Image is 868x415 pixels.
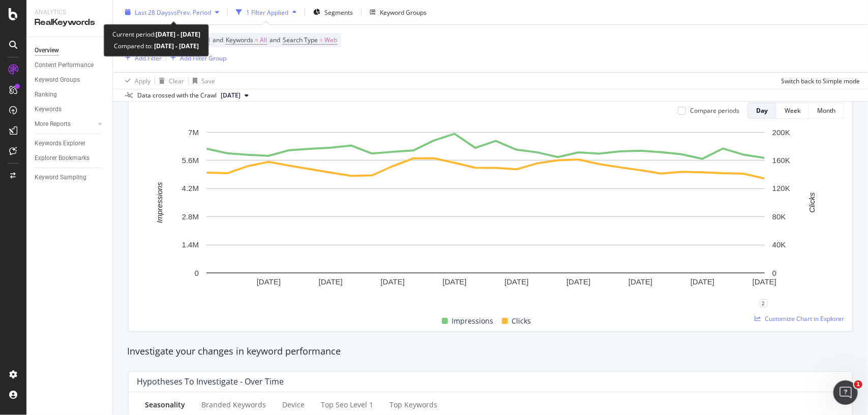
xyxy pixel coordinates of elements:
button: [DATE] [217,89,253,102]
div: 2 [760,299,768,307]
text: [DATE] [319,277,343,286]
button: Clear [155,73,184,89]
b: [DATE] - [DATE] [156,30,200,39]
div: Week [785,106,800,115]
div: Seasonality [145,400,185,410]
div: More Reports [35,119,71,130]
div: Data crossed with the Crawl [137,91,217,100]
span: Search Type [283,36,318,44]
text: 160K [772,156,790,165]
text: 2.8M [182,212,199,221]
div: RealKeywords [35,17,104,28]
button: Add Filter [121,52,162,64]
span: Clicks [512,315,531,327]
button: Segments [309,4,357,20]
text: 5.6M [182,156,199,165]
button: Keyword Groups [366,4,431,20]
div: Overview [35,45,59,56]
div: Hypotheses to Investigate - Over Time [137,376,284,387]
a: Keywords Explorer [35,138,105,149]
text: 0 [772,269,776,277]
text: [DATE] [504,277,528,286]
button: Week [776,103,809,119]
div: Keyword Groups [380,8,427,16]
div: 1 Filter Applied [246,8,288,16]
div: Analytics [35,8,104,17]
button: 1 Filter Applied [232,4,301,20]
button: Month [809,103,844,119]
div: Top seo Level 1 [321,400,373,410]
span: = [255,36,258,44]
a: Keyword Groups [35,75,105,85]
div: Content Performance [35,60,94,71]
span: Customize Chart in Explorer [765,314,844,323]
a: Content Performance [35,60,105,71]
div: Top Keywords [390,400,437,410]
a: Overview [35,45,105,56]
a: Customize Chart in Explorer [755,314,844,323]
span: Web [324,33,337,47]
span: Last 28 Days [135,8,171,16]
button: Last 28 DaysvsPrev. Period [121,4,223,20]
text: [DATE] [257,277,281,286]
div: Branded Keywords [201,400,266,410]
a: Keyword Sampling [35,172,105,183]
div: Ranking [35,89,57,100]
div: Add Filter [135,53,162,62]
text: [DATE] [753,277,776,286]
text: 0 [195,269,199,277]
button: Save [189,73,215,89]
text: 120K [772,184,790,193]
span: vs Prev. Period [171,8,211,16]
text: 1.4M [182,240,199,249]
text: Clicks [808,192,817,212]
text: [DATE] [628,277,652,286]
div: Compared to: [114,41,199,52]
span: Impressions [452,315,494,327]
a: More Reports [35,119,95,130]
text: [DATE] [442,277,466,286]
span: and [270,36,280,44]
span: 2025 Sep. 1st [221,91,241,100]
div: Day [756,106,768,115]
div: Device [282,400,305,410]
text: 80K [772,212,786,221]
span: 1 [854,380,862,389]
text: [DATE] [566,277,590,286]
div: Current period: [112,29,200,41]
text: 4.2M [182,184,199,193]
text: [DATE] [381,277,405,286]
div: Keywords Explorer [35,138,85,149]
div: Explorer Bookmarks [35,153,89,164]
svg: A chart. [137,127,834,303]
div: Switch back to Simple mode [781,76,860,85]
span: Keywords [226,36,253,44]
a: Explorer Bookmarks [35,153,105,164]
span: All [260,33,267,47]
button: Day [747,103,776,119]
div: Keyword Groups [35,75,80,85]
div: Keywords [35,104,62,115]
span: = [319,36,323,44]
text: Impressions [155,182,164,223]
div: Clear [169,76,184,85]
text: 7M [188,128,199,137]
text: 200K [772,128,790,137]
a: Keywords [35,104,105,115]
text: [DATE] [691,277,714,286]
div: Apply [135,76,151,85]
div: Compare periods [690,106,739,115]
text: 40K [772,240,786,249]
div: Add Filter Group [180,53,226,62]
button: Add Filter Group [166,52,226,64]
iframe: Intercom live chat [833,380,858,405]
span: Segments [324,8,353,16]
button: Apply [121,73,151,89]
div: Month [817,106,835,115]
div: Keyword Sampling [35,172,86,183]
button: Switch back to Simple mode [777,73,860,89]
div: Investigate your changes in keyword performance [127,345,854,358]
span: and [213,36,223,44]
b: [DATE] - [DATE] [153,42,199,51]
a: Ranking [35,89,105,100]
